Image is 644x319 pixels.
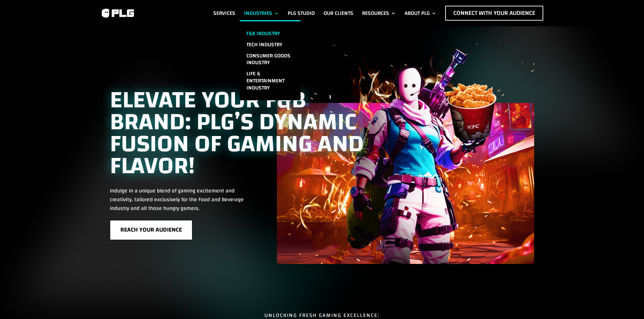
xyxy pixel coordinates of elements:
a: F&B Industry [240,28,301,39]
a: Connect with Your Audience [445,6,543,21]
a: Tech Industry [240,39,301,50]
h1: ELEVATE YOUR F&B BRAND: PLG’S DYNAMIC FUSION OF GAMING AND FLAVOR! [110,89,385,180]
a: Consumer Goods Industry [240,50,301,69]
div: Indulge in a unique blend of gaming excitement and creativity, tailored exclusively for the Food ... [110,186,248,213]
a: Services [213,6,235,21]
a: Industries [244,6,279,21]
a: Resources [362,6,396,21]
a: PLG Studio [288,6,315,21]
a: About PLG [405,6,436,21]
a: Reach your audience [110,220,192,240]
a: Life & Entertainment Industry [240,68,301,93]
a: Our Clients [324,6,353,21]
iframe: Chat Widget [610,287,644,319]
div: Chat-Widget [610,287,644,319]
